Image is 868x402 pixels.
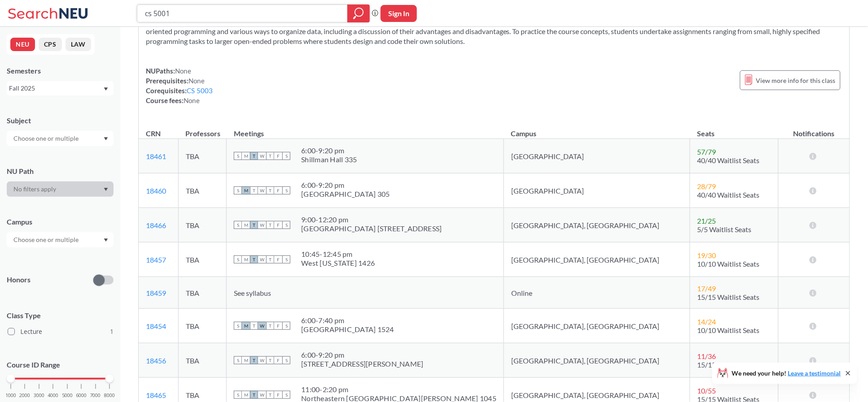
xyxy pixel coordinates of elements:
[353,7,364,20] svg: magnifying glass
[732,370,841,376] span: We need your help!
[274,186,282,195] span: F
[5,393,16,398] span: 1000
[7,360,114,370] p: Course ID Range
[7,275,31,285] p: Honors
[242,255,250,264] span: M
[7,81,114,95] div: Fall 2025Dropdown arrow
[301,250,375,259] div: 10:45 - 12:45 pm
[282,322,290,330] span: S
[301,259,375,268] div: West [US_STATE] 1426
[266,221,274,229] span: T
[274,221,282,229] span: F
[7,166,114,176] div: NU Path
[697,259,760,268] span: 10/10 Waitlist Seats
[7,217,114,227] div: Campus
[504,242,690,277] td: [GEOGRAPHIC_DATA], [GEOGRAPHIC_DATA]
[504,343,690,378] td: [GEOGRAPHIC_DATA], [GEOGRAPHIC_DATA]
[697,317,716,326] span: 14 / 24
[258,255,266,264] span: W
[234,255,242,264] span: S
[34,393,44,398] span: 3000
[7,131,114,146] div: Dropdown arrow
[7,182,114,197] div: Dropdown arrow
[697,284,716,293] span: 17 / 49
[250,322,258,330] span: T
[282,152,290,160] span: S
[697,352,716,360] span: 11 / 36
[146,289,166,297] a: 18459
[301,325,394,334] div: [GEOGRAPHIC_DATA] 1524
[756,75,836,86] span: View more info for this class
[242,391,250,399] span: M
[227,120,504,139] th: Meetings
[179,173,227,208] td: TBA
[242,221,250,229] span: M
[187,86,213,95] a: CS 5003
[250,221,258,229] span: T
[242,186,250,195] span: M
[697,293,760,301] span: 15/15 Waitlist Seats
[697,386,716,395] span: 10 / 55
[7,232,114,247] div: Dropdown arrow
[274,356,282,364] span: F
[9,83,103,93] div: Fall 2025
[179,208,227,242] td: TBA
[697,156,760,164] span: 40/40 Waitlist Seats
[697,216,716,225] span: 21 / 25
[504,120,690,139] th: Campus
[146,255,166,264] a: 18457
[189,77,205,85] span: None
[104,188,108,191] svg: Dropdown arrow
[697,182,716,190] span: 28 / 79
[179,277,227,309] td: TBA
[301,316,394,325] div: 6:00 - 7:40 pm
[788,369,841,377] a: Leave a testimonial
[274,322,282,330] span: F
[104,393,115,398] span: 8000
[697,251,716,259] span: 19 / 30
[301,215,442,224] div: 9:00 - 12:20 pm
[104,238,108,242] svg: Dropdown arrow
[274,391,282,399] span: F
[266,255,274,264] span: T
[179,309,227,343] td: TBA
[234,186,242,195] span: S
[179,120,227,139] th: Professors
[301,181,390,190] div: 6:00 - 9:20 pm
[258,356,266,364] span: W
[146,66,213,105] div: NUPaths: Prerequisites: Corequisites: Course fees:
[110,327,114,337] span: 1
[7,66,114,76] div: Semesters
[104,87,108,91] svg: Dropdown arrow
[146,391,166,399] a: 18465
[234,152,242,160] span: S
[266,152,274,160] span: T
[282,255,290,264] span: S
[504,139,690,173] td: [GEOGRAPHIC_DATA]
[146,129,161,138] div: CRN
[301,190,390,199] div: [GEOGRAPHIC_DATA] 305
[301,146,357,155] div: 6:00 - 9:20 pm
[146,186,166,195] a: 18460
[266,391,274,399] span: T
[381,5,417,22] button: Sign In
[258,186,266,195] span: W
[274,152,282,160] span: F
[146,322,166,330] a: 18454
[76,393,87,398] span: 6000
[266,356,274,364] span: T
[104,137,108,141] svg: Dropdown arrow
[146,356,166,365] a: 18456
[504,309,690,343] td: [GEOGRAPHIC_DATA], [GEOGRAPHIC_DATA]
[7,311,114,320] span: Class Type
[258,221,266,229] span: W
[690,120,779,139] th: Seats
[250,152,258,160] span: T
[301,359,423,368] div: [STREET_ADDRESS][PERSON_NAME]
[250,255,258,264] span: T
[274,255,282,264] span: F
[301,224,442,233] div: [GEOGRAPHIC_DATA] [STREET_ADDRESS]
[242,322,250,330] span: M
[146,152,166,160] a: 18461
[39,38,62,51] button: CPS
